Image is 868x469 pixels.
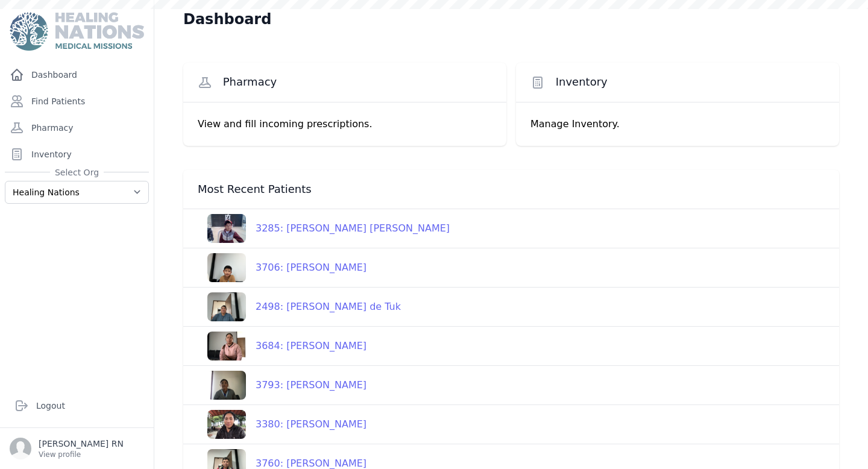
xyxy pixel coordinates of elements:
a: Find Patients [5,89,149,113]
a: 3380: [PERSON_NAME] [198,410,366,439]
a: 3706: [PERSON_NAME] [198,253,366,282]
img: hzQAAAAldEVYdGRhdGU6bW9kaWZ5ADIwMjUtMDYtMTJUMTQ6MjI6MDIrMDA6MDA9Ij+IAAAAAElFTkSuQmCC [207,332,246,360]
div: 3706: [PERSON_NAME] [246,260,366,275]
a: Inventory [5,142,149,166]
a: 3793: [PERSON_NAME] [198,371,366,400]
a: [PERSON_NAME] RN View profile [10,438,144,459]
div: 3285: [PERSON_NAME] [PERSON_NAME] [246,221,450,236]
img: Medical Missions EMR [10,12,143,51]
p: View and fill incoming prescriptions. [198,117,492,131]
a: Logout [10,394,144,418]
img: aUwAAACV0RVh0ZGF0ZTpjcmVhdGUAMjAyNS0wNi0yNFQxNToyNzowNyswMDowMCXziDIAAAAldEVYdGRhdGU6bW9kaWZ5ADIw... [207,371,246,400]
span: Inventory [556,75,608,89]
h1: Dashboard [183,10,271,29]
a: Dashboard [5,63,149,87]
p: Manage Inventory. [530,117,825,131]
img: 6v3hQTkhAAAAJXRFWHRkYXRlOmNyZWF0ZQAyMDI1LTA2LTIzVDE0OjU5OjAyKzAwOjAwYFajVQAAACV0RVh0ZGF0ZTptb2RpZ... [207,292,246,321]
img: 7eyEB7o1KaxnG+bPjJxT7R2DhJI9Yh1vl6XcgpYmPLC8Klhp5Siu1uz3e+810+9TOfZFI3+HZeQK9gdP8PZZo57Ad+YlAAAAA... [207,253,246,282]
img: dd9jYLFcMp5MSbOUvMgpl0vW19fpdDv8vwF2pjnbO+sTXwAAACV0RVh0ZGF0ZTpjcmVhdGUAMjAyNC0wNi0yMVQxNzo1Nzo1O... [207,410,246,439]
div: 3380: [PERSON_NAME] [246,417,366,432]
div: 2498: [PERSON_NAME] de Tuk [246,300,401,314]
a: 3285: [PERSON_NAME] [PERSON_NAME] [198,214,450,243]
p: View profile [39,450,124,459]
a: 2498: [PERSON_NAME] de Tuk [198,292,401,321]
a: Inventory Manage Inventory. [516,63,839,146]
a: Pharmacy [5,116,149,140]
span: Most Recent Patients [198,182,312,197]
span: Pharmacy [223,75,277,89]
a: Pharmacy View and fill incoming prescriptions. [183,63,506,146]
p: [PERSON_NAME] RN [39,438,124,450]
a: 3684: [PERSON_NAME] [198,332,366,360]
span: Select Org [50,166,104,178]
div: 3793: [PERSON_NAME] [246,378,366,392]
img: zNjziczBmPhhTDIf3xgK2NTXr9AfWgz2jcYzAaUvV6DIY1ZVlSVB5b6BsbXG7f+P8BLbawEAY8pqkAAAAldEVYdGRhdGU6Y3J... [207,214,246,243]
div: 3684: [PERSON_NAME] [246,339,366,353]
